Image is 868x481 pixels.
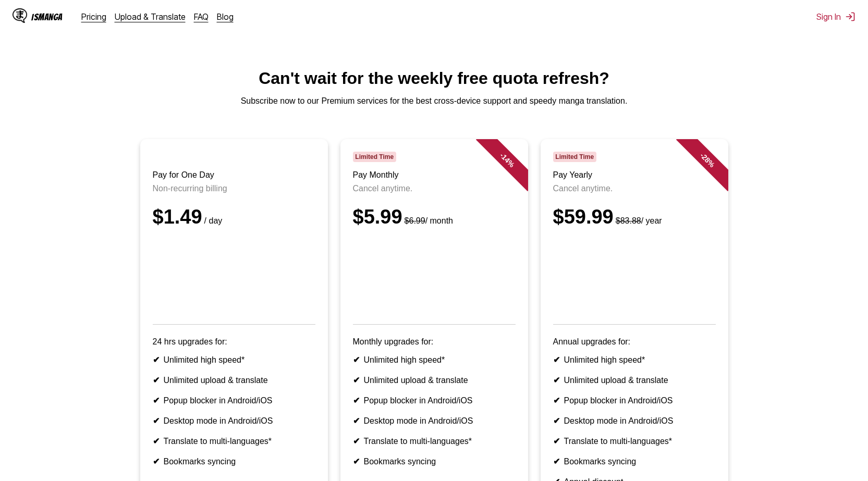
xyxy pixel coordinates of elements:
[353,355,360,364] b: ✔
[153,437,160,446] b: ✔
[353,355,516,365] li: Unlimited high speed*
[553,416,560,425] b: ✔
[353,376,360,385] b: ✔
[153,170,315,180] h3: Pay for One Day
[553,184,716,193] p: Cancel anytime.
[353,416,360,425] b: ✔
[153,416,160,425] b: ✔
[153,396,315,405] li: Popup blocker in Android/iOS
[115,11,186,22] a: Upload & Translate
[353,396,360,405] b: ✔
[553,436,716,446] li: Translate to multi-languages*
[153,376,160,385] b: ✔
[153,355,315,365] li: Unlimited high speed*
[153,184,315,193] p: Non-recurring billing
[353,457,360,466] b: ✔
[13,8,27,23] img: IsManga Logo
[405,216,425,225] s: $6.99
[153,457,160,466] b: ✔
[353,375,516,385] li: Unlimited upload & translate
[353,184,516,193] p: Cancel anytime.
[153,355,160,364] b: ✔
[153,396,160,405] b: ✔
[194,11,209,22] a: FAQ
[553,375,716,385] li: Unlimited upload & translate
[614,216,662,225] small: / year
[616,216,641,225] s: $83.88
[553,152,596,162] span: Limited Time
[8,69,860,88] h1: Can't wait for the weekly free quota refresh?
[553,241,716,310] iframe: PayPal
[153,375,315,385] li: Unlimited upload & translate
[353,241,516,310] iframe: PayPal
[153,416,315,426] li: Desktop mode in Android/iOS
[353,396,516,405] li: Popup blocker in Android/iOS
[553,337,716,347] p: Annual upgrades for:
[553,396,560,405] b: ✔
[353,436,516,446] li: Translate to multi-languages*
[353,437,360,446] b: ✔
[553,457,716,466] li: Bookmarks syncing
[202,216,223,225] small: / day
[353,170,516,180] h3: Pay Monthly
[153,337,315,347] p: 24 hrs upgrades for:
[153,457,315,466] li: Bookmarks syncing
[31,12,63,22] div: IsManga
[475,129,538,191] div: - 14 %
[13,8,81,25] a: IsManga LogoIsManga
[553,170,716,180] h3: Pay Yearly
[353,457,516,466] li: Bookmarks syncing
[553,396,716,405] li: Popup blocker in Android/iOS
[553,206,716,228] div: $59.99
[353,206,516,228] div: $5.99
[553,416,716,426] li: Desktop mode in Android/iOS
[81,11,106,22] a: Pricing
[353,416,516,426] li: Desktop mode in Android/iOS
[553,437,560,446] b: ✔
[553,355,560,364] b: ✔
[676,129,738,191] div: - 28 %
[353,152,396,162] span: Limited Time
[553,457,560,466] b: ✔
[153,241,315,310] iframe: PayPal
[816,11,855,22] button: Sign In
[153,206,315,228] div: $1.49
[553,376,560,385] b: ✔
[153,436,315,446] li: Translate to multi-languages*
[8,96,860,106] p: Subscribe now to our Premium services for the best cross-device support and speedy manga translat...
[845,11,855,22] img: Sign out
[217,11,234,22] a: Blog
[353,337,516,347] p: Monthly upgrades for:
[553,355,716,365] li: Unlimited high speed*
[402,216,453,225] small: / month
